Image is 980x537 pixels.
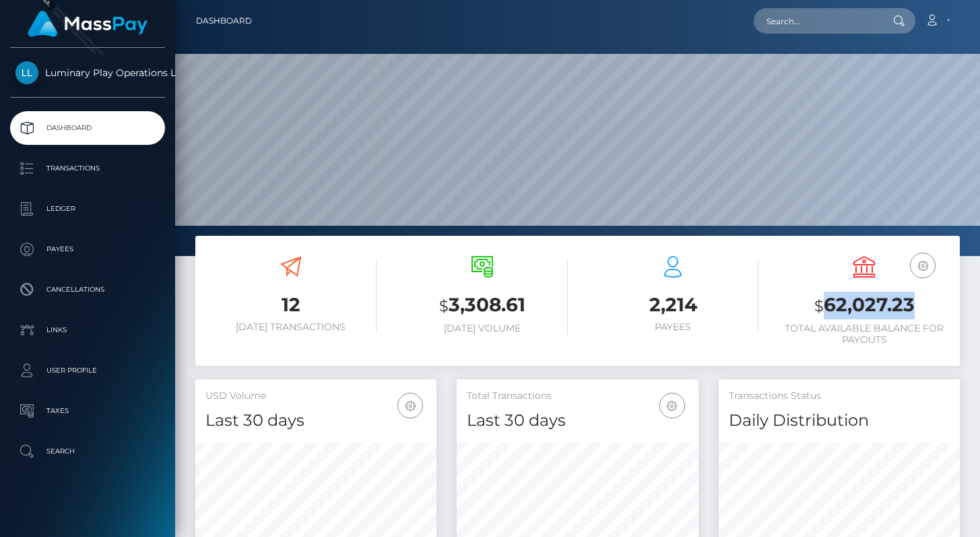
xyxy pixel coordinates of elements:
h3: 3,308.61 [397,292,568,319]
a: Ledger [10,192,165,226]
p: Dashboard [15,118,160,138]
p: User Profile [15,360,160,381]
h5: Transactions Status [729,389,950,403]
h4: Daily Distribution [729,409,950,433]
img: Luminary Play Operations Limited [15,61,38,84]
small: $ [814,296,824,315]
a: Search [10,435,165,468]
h6: [DATE] Transactions [205,321,377,333]
small: $ [439,296,449,315]
p: Cancellations [15,280,160,300]
p: Search [15,441,160,462]
a: Taxes [10,394,165,428]
h6: [DATE] Volume [397,323,568,334]
a: Dashboard [10,111,165,145]
p: Ledger [15,199,160,219]
span: Luminary Play Operations Limited [10,67,165,79]
h3: 2,214 [588,292,759,318]
h5: Total Transactions [467,389,688,403]
h6: Payees [588,321,759,333]
h4: Last 30 days [467,409,688,433]
a: User Profile [10,354,165,387]
h4: Last 30 days [205,409,426,433]
p: Transactions [15,158,160,179]
h3: 12 [205,292,377,318]
p: Links [15,320,160,340]
p: Payees [15,239,160,259]
input: Search... [754,8,880,34]
a: Payees [10,232,165,266]
a: Links [10,313,165,347]
a: Cancellations [10,273,165,307]
a: Transactions [10,152,165,185]
h6: Total Available Balance for Payouts [779,323,950,346]
h5: USD Volume [205,389,426,403]
img: MassPay Logo [28,11,148,37]
p: Taxes [15,401,160,421]
h3: 62,027.23 [779,292,950,319]
a: Dashboard [196,7,252,35]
